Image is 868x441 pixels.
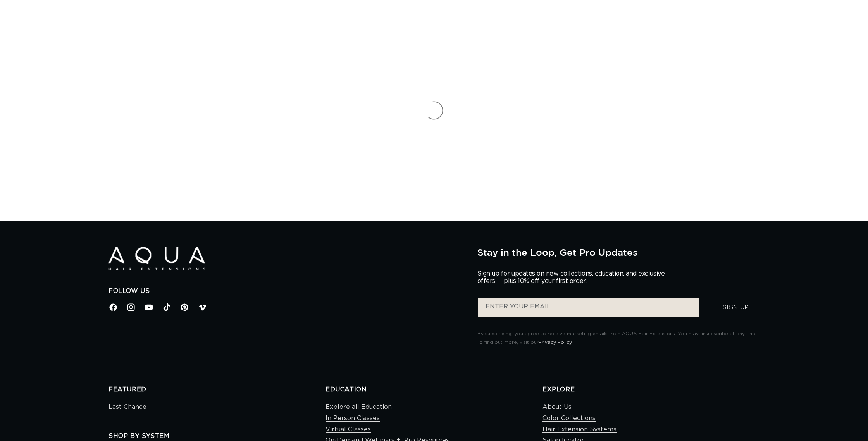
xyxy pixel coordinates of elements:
a: Color Collections [542,413,596,424]
h2: SHOP BY SYSTEM [108,432,325,440]
img: Aqua Hair Extensions [108,247,205,270]
input: ENTER YOUR EMAIL [478,298,699,317]
h2: FEATURED [108,386,325,394]
a: In Person Classes [325,413,380,424]
a: About Us [542,401,572,413]
h2: Stay in the Loop, Get Pro Updates [477,247,759,258]
a: Virtual Classes [325,424,371,435]
a: Hair Extension Systems [542,424,617,435]
p: Sign up for updates on new collections, education, and exclusive offers — plus 10% off your first... [477,270,671,285]
a: Last Chance [108,401,146,413]
h2: EDUCATION [325,386,542,394]
h2: Follow Us [108,287,466,295]
p: By subscribing, you agree to receive marketing emails from AQUA Hair Extensions. You may unsubscr... [477,330,759,346]
a: Privacy Policy [539,340,572,345]
a: Explore all Education [325,401,392,413]
h2: EXPLORE [542,386,759,394]
button: Sign Up [712,298,759,317]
